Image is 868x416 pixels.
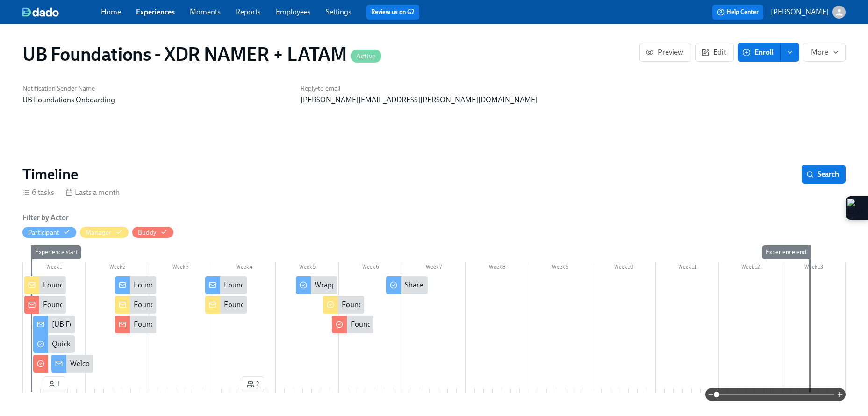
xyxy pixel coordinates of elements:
div: Foundations - You’ve Been Selected as a New Hire [PERSON_NAME]! [43,300,262,310]
div: Foundations Get Ready to Welcome Your New Hire – Action Required [24,276,66,294]
div: Foundations Week 2 Check-In – How’s It Going? [134,280,285,290]
div: [UB Foundations - XDR NAMER + LATAM] A new experience starts [DATE]! [52,319,288,330]
div: Foundations Get Ready to Welcome Your New Hire – Action Required [43,280,262,290]
div: Week 3 [149,262,212,274]
div: Wrapping Up Foundations – Final Week Check-In [315,280,470,290]
a: Reports [236,7,261,16]
h6: Notification Sender Name [22,84,289,93]
div: Week 10 [592,262,655,274]
button: Help Center [712,5,763,20]
div: Share Your Feedback on Foundations [386,276,428,294]
a: dado [22,7,101,17]
h1: UB Foundations - XDR NAMER + LATAM [22,43,381,65]
span: Search [808,170,839,179]
button: Preview [639,43,691,62]
div: Week 1 [22,262,86,274]
div: Welcome to Foundations – What to Expect! [70,359,206,369]
div: Hide Buddy [138,228,157,237]
div: Week 5 [276,262,339,274]
div: Foundations Week 2 – Onboarding Check-In for [New Hire Name] [115,296,157,314]
button: Review us on G2 [366,5,419,20]
span: Preview [647,48,683,57]
div: Foundations - Halfway Check in [224,300,324,310]
div: Week 4 [212,262,275,274]
div: Hide Participant [28,228,59,237]
div: Week 8 [466,262,529,274]
div: Wrapping Up Foundations – Final Week Check-In [296,276,337,294]
div: Foundations - Halfway Check in [205,296,247,314]
div: Week 11 [656,262,719,274]
span: 2 [247,380,259,389]
span: More [811,48,838,57]
div: Experience start [31,245,81,259]
div: Foundations Week 2 Check-In – How’s It Going? [115,276,157,294]
div: Foundations Week 2 – Onboarding Check-In for [New Hire Name] [134,300,342,310]
button: [PERSON_NAME] [771,6,846,19]
span: Active [351,53,381,60]
a: Settings [326,7,352,16]
div: Foundations Week 5 – Wrap-Up + Capstone for [New Hire Name] [323,296,365,314]
h6: Filter by Actor [22,213,69,223]
div: Quick Survey – Help Us Make Onboarding Better! [33,335,75,353]
div: Experience end [762,245,810,259]
button: Participant [22,227,76,238]
div: Foundations Quick Buddy Check-In – Week 2 [115,316,157,333]
div: Foundations - You’ve Been Selected as a New Hire [PERSON_NAME]! [24,296,66,314]
span: Enroll [744,48,774,57]
div: Foundations Week 5 – Wrap-Up + Capstone for [New Hire Name] [342,300,548,310]
a: Home [101,7,121,16]
button: enroll [781,43,799,62]
div: Week 7 [402,262,466,274]
div: Share Your Feedback on Foundations [405,280,524,290]
p: UB Foundations Onboarding [22,95,289,105]
div: [UB Foundations - XDR NAMER + LATAM] A new experience starts [DATE]! [33,316,75,333]
button: 1 [43,376,65,392]
p: [PERSON_NAME][EMAIL_ADDRESS][PERSON_NAME][DOMAIN_NAME] [301,95,567,105]
div: Week 9 [529,262,592,274]
div: 6 tasks [22,187,54,198]
h2: Timeline [22,165,78,184]
a: Employees [276,7,311,16]
div: Foundations Quick Buddy Check-In – Week 2 [134,319,275,330]
div: Week 2 [86,262,149,274]
div: Foundations - Halfway Check in [224,280,324,290]
div: Lasts a month [65,187,120,198]
div: Week 12 [719,262,782,274]
button: Buddy [132,227,173,238]
button: 2 [242,376,264,392]
span: 1 [48,380,60,389]
div: Foundations Week 5 – Final Check-In [332,316,373,333]
button: More [803,43,846,62]
div: Quick Survey – Help Us Make Onboarding Better! [52,339,208,349]
img: dado [22,7,59,17]
a: Moments [190,7,221,16]
div: Welcome to Foundations – What to Expect! [51,355,93,373]
img: Extension Icon [847,199,866,217]
span: Edit [703,48,726,57]
div: Foundations - Halfway Check in [205,276,247,294]
span: Help Center [717,7,759,17]
a: Experiences [136,7,175,16]
div: Hide Manager [86,228,111,237]
button: Search [802,165,846,184]
a: Review us on G2 [371,7,415,17]
div: Foundations Week 5 – Final Check-In [351,319,468,330]
button: Enroll [738,43,781,62]
div: Week 13 [782,262,846,274]
h6: Reply-to email [301,84,567,93]
p: [PERSON_NAME] [771,7,829,17]
div: Week 6 [339,262,402,274]
button: Edit [695,43,734,62]
button: Manager [80,227,128,238]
